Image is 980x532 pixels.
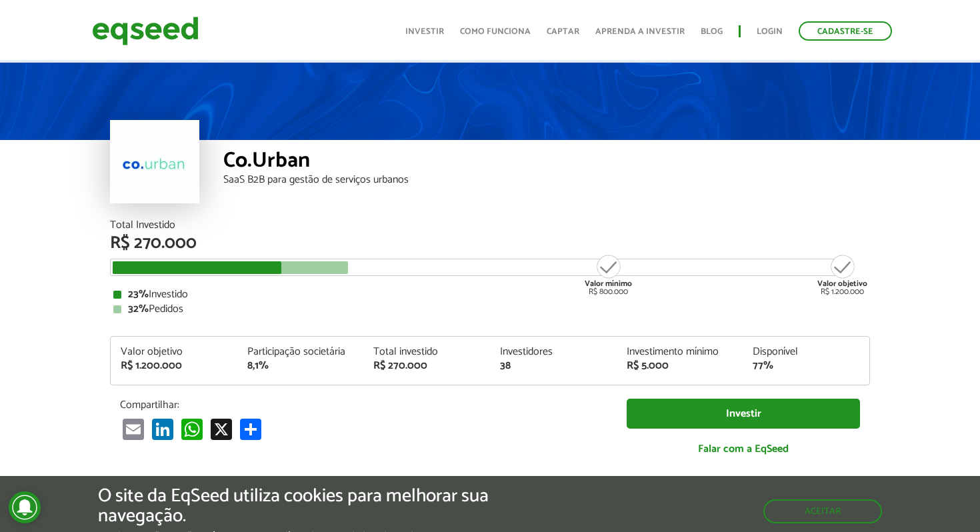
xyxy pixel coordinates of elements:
div: Total Investido [110,220,870,231]
strong: 32% [128,300,149,318]
strong: Valor mínimo [585,277,632,290]
a: LinkedIn [149,418,176,440]
strong: 23% [128,285,149,303]
a: Cadastre-se [799,21,892,41]
strong: Valor objetivo [817,277,867,290]
a: X [208,418,235,440]
div: Total investido [373,347,480,357]
div: Pedidos [113,304,867,315]
a: Como funciona [460,27,531,36]
a: Compartilhar [237,418,264,440]
div: R$ 800.000 [583,253,633,296]
div: SaaS B2B para gestão de serviços urbanos [223,175,870,185]
div: Disponível [753,347,859,357]
a: Email [120,418,147,440]
div: Participação societária [247,347,354,357]
div: R$ 270.000 [373,361,480,371]
img: EqSeed [92,13,199,49]
div: Co.Urban [223,150,870,175]
div: R$ 270.000 [110,235,870,252]
a: Falar com a EqSeed [627,435,860,463]
a: Login [757,27,783,36]
button: Aceitar [763,499,882,523]
div: R$ 5.000 [627,361,733,371]
div: R$ 1.200.000 [121,361,227,371]
div: R$ 1.200.000 [817,253,867,296]
div: 38 [500,361,607,371]
h5: O site da EqSeed utiliza cookies para melhorar sua navegação. [98,486,569,527]
div: 8,1% [247,361,354,371]
div: 77% [753,361,859,371]
a: Investir [405,27,444,36]
a: Captar [547,27,579,36]
a: Blog [701,27,723,36]
div: Valor objetivo [121,347,227,357]
a: Aprenda a investir [595,27,685,36]
a: Investir [627,399,860,429]
div: Investidores [500,347,607,357]
div: Investimento mínimo [627,347,733,357]
p: Compartilhar: [120,399,607,411]
div: Investido [113,289,867,300]
a: WhatsApp [179,418,205,440]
